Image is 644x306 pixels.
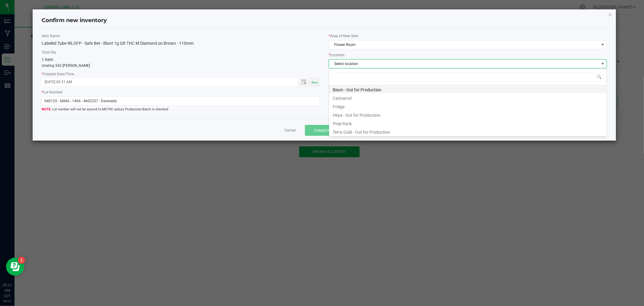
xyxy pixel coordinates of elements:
span: Flower Room [329,41,599,49]
span: Now [312,81,318,84]
label: Location [329,52,607,58]
iframe: Resource center unread badge [18,257,25,264]
span: Lot number will not be synced to METRC unless Production Batch is checked [42,107,320,112]
h4: Confirm new inventory [42,17,607,24]
span: Create New Inventory [314,128,355,133]
div: Labeled Tube WLOFP - Safe Bet - Blunt 1g QR THC M Diamond on Brown - 110mm [42,40,320,47]
label: Area of New Item [329,33,607,39]
label: Lot Number [42,90,320,95]
button: Create New Inventory [305,125,364,136]
span: Select location [329,60,599,68]
p: totaling 542 [PERSON_NAME] [42,63,320,68]
iframe: Resource center [6,258,24,276]
label: Total Qty [42,50,320,55]
a: Cancel [285,128,296,133]
label: Item Name [42,33,320,39]
span: Toggle popup [298,78,310,86]
label: Created Date/Time [42,71,320,77]
input: Created Datetime [42,78,292,86]
span: 1 item [42,57,53,62]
